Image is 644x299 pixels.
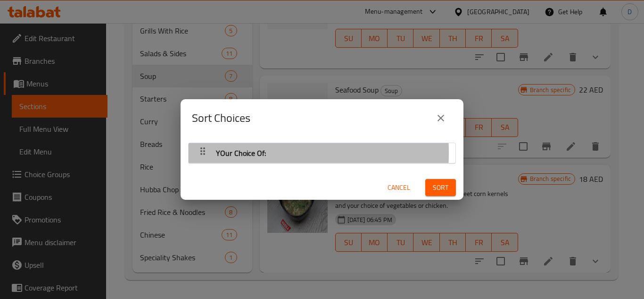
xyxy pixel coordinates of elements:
div: YOur Choice Of: [189,143,455,163]
span: YOur Choice Of: [216,146,266,160]
span: Sort [433,182,448,194]
button: Cancel [384,179,414,196]
button: YOur Choice Of: [194,145,450,161]
span: Cancel [388,182,410,194]
button: Sort [425,179,456,196]
h2: Sort Choices [192,111,250,126]
button: close [429,107,452,129]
